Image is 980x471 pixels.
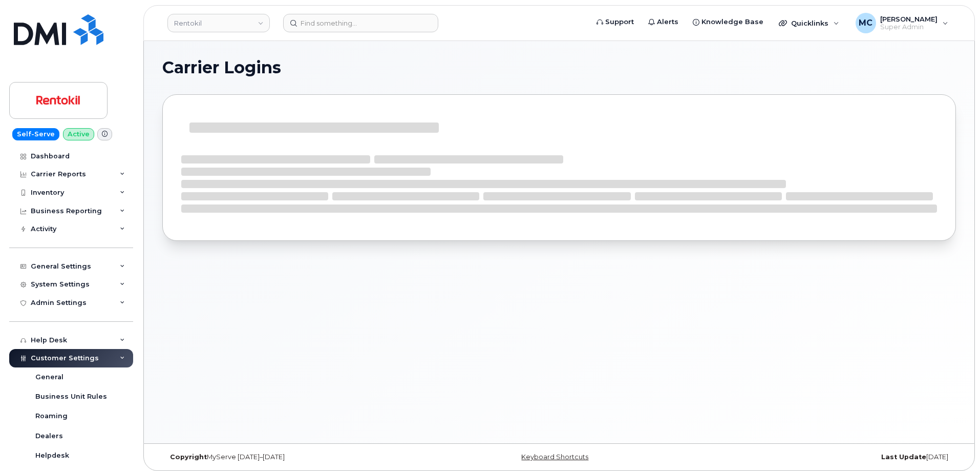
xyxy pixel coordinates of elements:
[162,60,281,75] span: Carrier Logins
[521,453,588,461] a: Keyboard Shortcuts
[162,453,427,461] div: MyServe [DATE]–[DATE]
[881,453,926,461] strong: Last Update
[170,453,207,461] strong: Copyright
[691,453,956,461] div: [DATE]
